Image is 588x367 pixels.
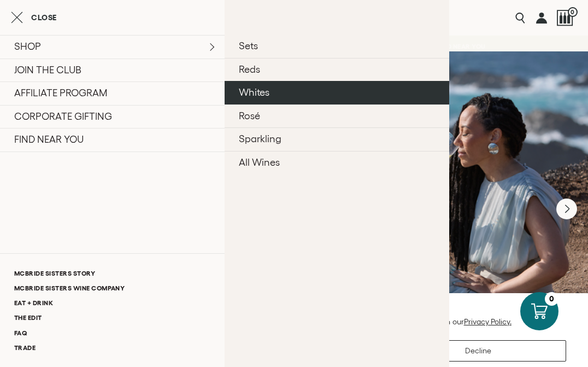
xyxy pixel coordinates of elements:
[568,7,578,17] span: 0
[225,81,449,104] a: Whites
[390,340,566,362] button: Decline
[556,199,577,219] button: Next
[464,317,511,326] a: Privacy Policy.
[437,43,486,50] span: FIND NEAR YOU
[31,14,57,21] span: Close
[545,292,558,306] div: 0
[225,104,449,128] a: Rosé
[430,36,493,57] a: FIND NEAR YOU
[225,58,449,81] a: Reds
[225,151,449,174] a: All Wines
[225,127,449,151] a: Sparkling
[225,35,449,58] a: Sets
[11,11,57,24] button: Close cart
